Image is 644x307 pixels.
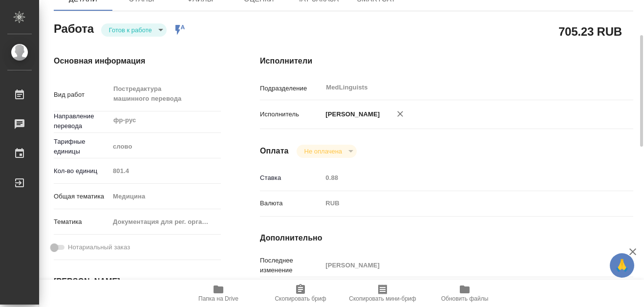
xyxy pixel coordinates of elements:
[54,19,94,37] h2: Работа
[260,232,633,244] h4: Дополнительно
[54,137,109,156] p: Тарифные единицы
[54,111,109,131] p: Направление перевода
[301,147,345,155] button: Не оплачена
[101,23,167,37] div: Готов к работе
[297,145,357,158] div: Готов к работе
[260,84,322,93] p: Подразделение
[260,145,289,157] h4: Оплата
[322,258,602,272] input: Пустое поле
[275,295,326,302] span: Скопировать бриф
[109,164,221,178] input: Пустое поле
[54,55,221,67] h4: Основная информация
[259,280,342,307] button: Скопировать бриф
[109,138,221,155] div: слово
[614,255,630,276] span: 🙏
[322,110,380,119] p: [PERSON_NAME]
[54,217,109,227] p: Тематика
[260,110,322,119] p: Исполнитель
[68,242,130,252] span: Нотариальный заказ
[177,280,259,307] button: Папка на Drive
[109,214,221,230] div: Документация для рег. органов
[260,173,322,183] p: Ставка
[54,192,109,201] p: Общая тематика
[424,280,506,307] button: Обновить файлы
[54,90,109,100] p: Вид работ
[558,23,622,40] h2: 705.23 RUB
[322,195,602,212] div: RUB
[322,171,602,185] input: Пустое поле
[198,295,238,302] span: Папка на Drive
[349,295,416,302] span: Скопировать мини-бриф
[54,166,109,176] p: Кол-во единиц
[260,256,322,275] p: Последнее изменение
[610,253,634,278] button: 🙏
[389,103,411,125] button: Удалить исполнителя
[260,55,633,67] h4: Исполнители
[106,26,155,34] button: Готов к работе
[260,198,322,208] p: Валюта
[109,188,221,205] div: Медицина
[342,280,424,307] button: Скопировать мини-бриф
[441,295,489,302] span: Обновить файлы
[54,276,221,287] h4: [PERSON_NAME]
